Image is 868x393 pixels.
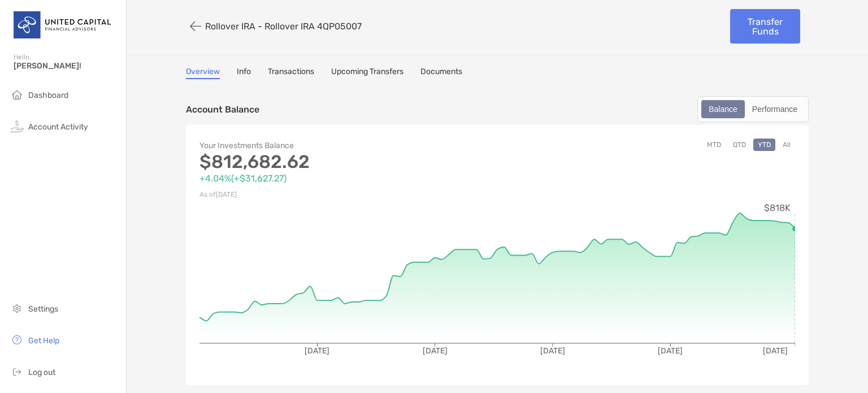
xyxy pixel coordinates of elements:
[763,346,788,356] tspan: [DATE]
[28,336,59,346] span: Get Help
[778,139,795,151] button: All
[14,61,119,71] span: [PERSON_NAME]!
[10,119,24,133] img: activity icon
[702,101,744,117] div: Balance
[10,333,24,347] img: get-help icon
[28,368,55,377] span: Log out
[10,365,24,378] img: logout icon
[423,346,448,356] tspan: [DATE]
[205,21,362,32] p: Rollover IRA - Rollover IRA 4QP05007
[199,171,497,185] p: +4.04% ( +$31,627.27 )
[702,139,726,151] button: MTD
[199,139,497,153] p: Your Investments Balance
[10,88,24,101] img: household icon
[753,139,775,151] button: YTD
[305,346,329,356] tspan: [DATE]
[268,67,314,79] a: Transactions
[28,122,88,132] span: Account Activity
[10,301,24,315] img: settings icon
[199,155,497,169] p: $812,682.62
[730,9,800,44] a: Transfer Funds
[728,139,750,151] button: QTD
[764,202,791,213] tspan: $818K
[199,188,497,202] p: As of [DATE]
[420,67,462,79] a: Documents
[697,96,809,122] div: segmented control
[237,67,251,79] a: Info
[540,346,565,356] tspan: [DATE]
[14,5,112,45] img: United Capital Logo
[331,67,403,79] a: Upcoming Transfers
[186,67,220,79] a: Overview
[28,90,68,100] span: Dashboard
[28,304,58,314] span: Settings
[658,346,683,356] tspan: [DATE]
[746,101,804,117] div: Performance
[186,102,259,116] p: Account Balance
